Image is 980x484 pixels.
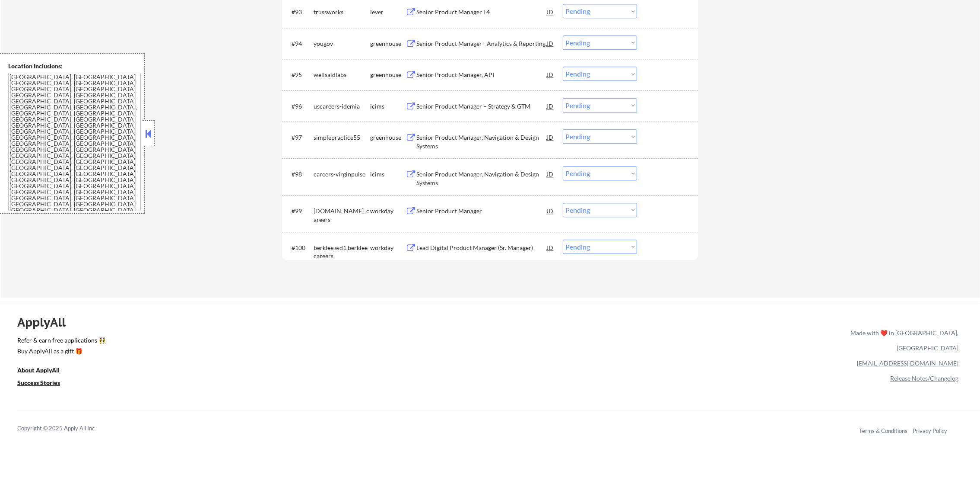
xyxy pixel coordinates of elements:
[416,133,547,150] div: Senior Product Manager, Navigation & Design Systems
[546,98,555,114] div: JD
[857,359,958,367] a: [EMAIL_ADDRESS][DOMAIN_NAME]
[890,375,958,382] a: Release Notes/Changelog
[314,170,370,179] div: careers-virginpulse
[546,67,555,82] div: JD
[546,166,555,182] div: JD
[847,325,958,356] div: Made with ❤️ in [GEOGRAPHIC_DATA], [GEOGRAPHIC_DATA]
[17,378,72,389] a: Success Stories
[8,62,141,71] div: Location Inclusions:
[913,427,947,434] a: Privacy Policy
[17,366,60,374] u: About ApplyAll
[370,207,406,215] div: workday
[17,424,117,433] div: Copyright © 2025 Apply All Inc
[416,71,547,79] div: Senior Product Manager, API
[17,315,76,330] div: ApplyAll
[314,244,370,260] div: berklee.wd1.berkleecareers
[370,8,406,16] div: lever
[292,170,307,179] div: #98
[292,244,307,252] div: #100
[292,71,307,79] div: #95
[546,35,555,51] div: JD
[416,8,547,16] div: Senior Product Manager L4
[17,348,104,354] div: Buy ApplyAll as a gift 🎁
[314,71,370,79] div: wellsaidlabs
[416,244,547,252] div: Lead Digital Product Manager (Sr. Manager)
[546,4,555,19] div: JD
[17,365,72,376] a: About ApplyAll
[370,133,406,142] div: greenhouse
[17,379,60,386] u: Success Stories
[292,133,307,142] div: #97
[370,102,406,111] div: icims
[416,170,547,187] div: Senior Product Manager, Navigation & Design Systems
[292,102,307,111] div: #96
[416,39,547,48] div: Senior Product Manager - Analytics & Reporting
[314,133,370,142] div: simplepractice55
[292,39,307,48] div: #94
[314,39,370,48] div: yougov
[370,170,406,179] div: icims
[292,207,307,215] div: #99
[370,244,406,252] div: workday
[314,102,370,111] div: uscareers-idemia
[292,8,307,16] div: #93
[859,427,907,434] a: Terms & Conditions
[17,337,670,346] a: Refer & earn free applications 👯‍♀️
[546,240,555,255] div: JD
[314,8,370,16] div: trussworks
[416,102,547,111] div: Senior Product Manager – Strategy & GTM
[370,71,406,79] div: greenhouse
[17,346,104,357] a: Buy ApplyAll as a gift 🎁
[314,207,370,224] div: [DOMAIN_NAME]_careers
[546,129,555,145] div: JD
[546,203,555,218] div: JD
[416,207,547,215] div: Senior Product Manager
[370,39,406,48] div: greenhouse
